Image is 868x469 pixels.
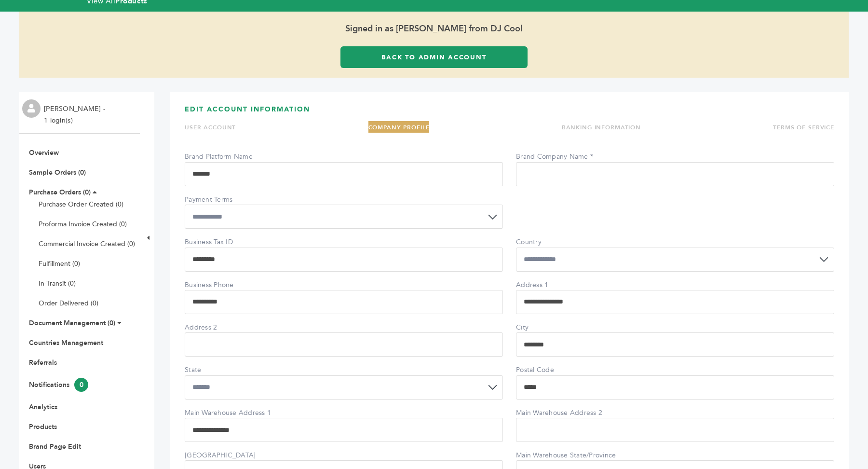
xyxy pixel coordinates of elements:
label: Business Tax ID [185,237,252,247]
a: USER ACCOUNT [185,124,236,131]
label: City [516,323,583,332]
label: Address 2 [185,323,252,332]
label: [GEOGRAPHIC_DATA] [185,451,256,460]
a: BANKING INFORMATION [562,124,641,131]
span: 0 [74,378,88,392]
a: Brand Page Edit [29,442,81,451]
label: Brand Platform Name [185,152,253,162]
label: Main Warehouse Address 1 [185,408,271,418]
a: In-Transit (0) [39,279,76,288]
a: Fulfillment (0) [39,259,80,268]
span: Signed in as [PERSON_NAME] from DJ Cool [19,12,849,46]
label: Address 1 [516,280,583,290]
a: Document Management (0) [29,318,115,328]
label: Country [516,237,583,247]
label: Brand Company Name [516,152,593,162]
a: Products [29,422,57,431]
label: Main Warehouse State/Province [516,451,616,460]
a: Analytics [29,402,57,412]
a: Countries Management [29,338,103,347]
a: Notifications0 [29,380,88,389]
label: Payment Terms [185,195,252,205]
a: Purchase Orders (0) [29,188,91,197]
a: Overview [29,148,59,157]
img: profile.png [22,99,41,118]
a: Sample Orders (0) [29,168,86,177]
a: COMPANY PROFILE [368,124,430,131]
a: TERMS OF SERVICE [773,124,834,131]
label: State [185,365,252,375]
a: Purchase Order Created (0) [39,200,123,209]
li: [PERSON_NAME] - 1 login(s) [44,103,108,126]
a: Order Delivered (0) [39,299,98,308]
a: Proforma Invoice Created (0) [39,220,127,229]
h3: EDIT ACCOUNT INFORMATION [185,105,834,122]
a: Referrals [29,358,57,367]
label: Business Phone [185,280,252,290]
label: Postal Code [516,365,583,375]
a: Commercial Invoice Created (0) [39,239,135,248]
a: Back to Admin Account [340,46,528,68]
label: Main Warehouse Address 2 [516,408,602,418]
